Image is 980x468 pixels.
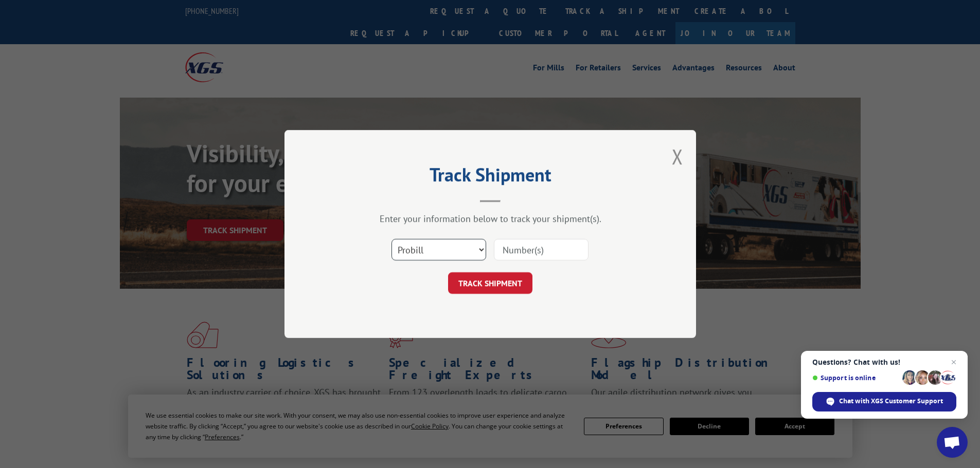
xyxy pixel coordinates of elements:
[812,374,899,382] span: Support is online
[937,427,968,458] a: Open chat
[448,272,532,294] button: TRACK SHIPMENT
[672,143,683,170] button: Close modal
[494,239,589,260] input: Number(s)
[336,213,645,224] div: Enter your information below to track your shipment(s).
[812,358,956,366] span: Questions? Chat with us!
[336,167,645,187] h2: Track Shipment
[839,397,943,406] span: Chat with XGS Customer Support
[812,392,956,411] span: Chat with XGS Customer Support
